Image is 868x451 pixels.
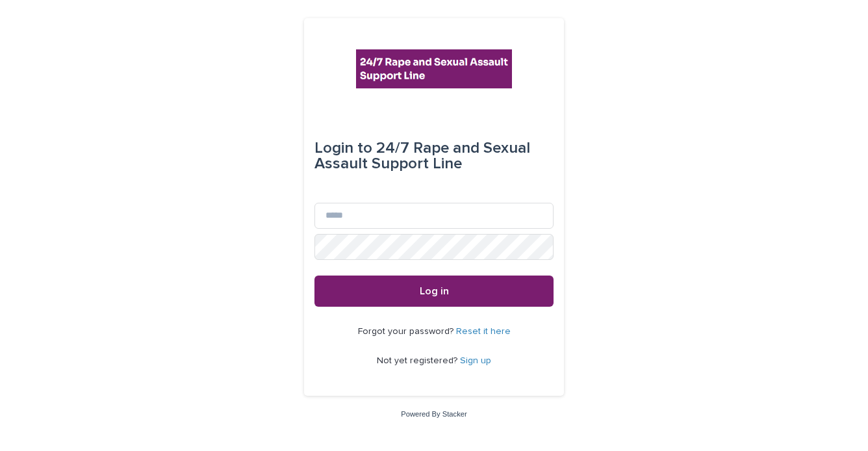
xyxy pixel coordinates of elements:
[420,286,449,296] span: Log in
[460,356,491,365] a: Sign up
[356,49,512,88] img: rhQMoQhaT3yELyF149Cw
[456,327,511,336] a: Reset it here
[314,140,372,156] span: Login to
[314,276,554,307] button: Log in
[314,130,554,182] div: 24/7 Rape and Sexual Assault Support Line
[401,410,466,418] a: Powered By Stacker
[358,327,456,336] span: Forgot your password?
[377,356,460,365] span: Not yet registered?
